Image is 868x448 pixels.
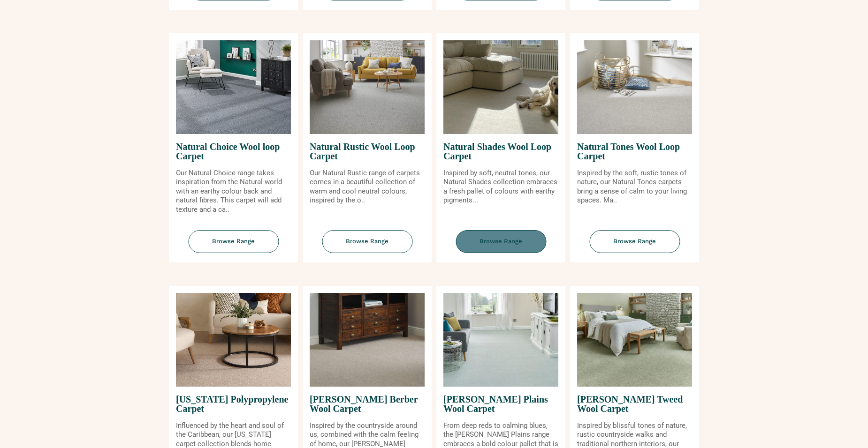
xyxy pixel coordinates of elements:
a: Browse Range [436,230,565,262]
p: Inspired by soft, neutral tones, our Natural Shades collection embraces a fresh pallet of colours... [443,169,558,205]
img: Tomkinson Plains Wool Carpet [443,293,558,387]
span: [PERSON_NAME] Berber Wool Carpet [310,387,425,421]
img: Natural Shades Wool Loop Carpet [443,40,558,134]
span: Natural Tones Wool Loop Carpet [577,134,692,169]
p: Our Natural Choice range takes inspiration from the Natural world with an earthy colour back and ... [176,169,291,215]
a: Browse Range [169,230,298,262]
img: Natural Tones Wool Loop Carpet [577,40,692,134]
span: Natural Shades Wool Loop Carpet [443,134,558,169]
p: Our Natural Rustic range of carpets comes in a beautiful collection of warm and cool neutral colo... [310,169,425,205]
span: Browse Range [188,230,279,253]
span: Browse Range [322,230,412,253]
img: Tomkinson Tweed Wool Carpet [577,293,692,387]
a: Browse Range [303,230,432,262]
p: Inspired by the soft, rustic tones of nature, our Natural Tones carpets bring a sense of calm to ... [577,169,692,205]
span: [PERSON_NAME] Plains Wool Carpet [443,387,558,421]
img: Natural Rustic Wool Loop Carpet [310,40,425,134]
span: [US_STATE] Polypropylene Carpet [176,387,291,421]
span: Natural Choice Wool loop Carpet [176,134,291,169]
img: Puerto Rico Polypropylene Carpet [176,293,291,387]
a: Browse Range [570,230,699,262]
img: Natural Choice Wool loop Carpet [176,40,291,134]
span: Browse Range [589,230,680,253]
span: [PERSON_NAME] Tweed Wool Carpet [577,387,692,421]
span: Natural Rustic Wool Loop Carpet [310,134,425,169]
span: Browse Range [456,230,546,253]
img: Tomkinson Berber Wool Carpet [310,293,425,387]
